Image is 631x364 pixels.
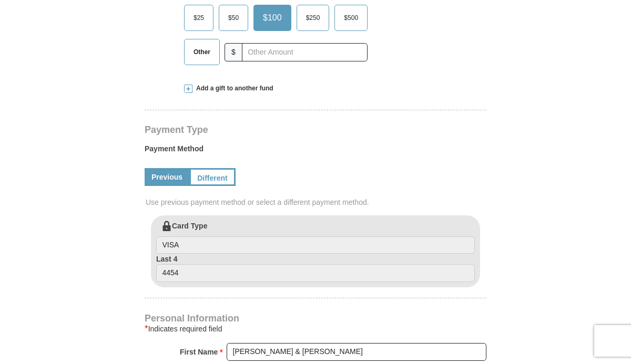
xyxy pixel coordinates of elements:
a: Previous [145,168,189,186]
span: Other [188,44,216,60]
span: Use previous payment method or select a different payment method. [146,197,487,207]
strong: First Name [180,345,218,359]
span: $500 [339,10,363,26]
span: $250 [301,10,325,26]
label: Last 4 [156,254,475,282]
input: Card Type [156,236,475,254]
label: Payment Method [145,143,486,159]
span: $50 [223,10,244,26]
span: $ [225,43,242,61]
input: Other Amount [242,43,368,61]
h4: Personal Information [145,314,486,323]
span: $100 [258,10,287,26]
span: $25 [188,10,209,26]
span: Add a gift to another fund [192,84,273,93]
h4: Payment Type [145,126,486,134]
div: Indicates required field [145,323,486,335]
a: Different [189,168,236,186]
input: Last 4 [156,264,475,282]
label: Card Type [156,221,475,254]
